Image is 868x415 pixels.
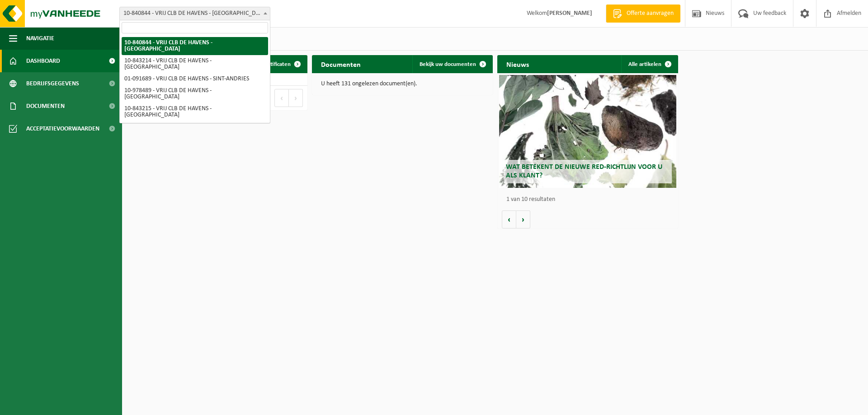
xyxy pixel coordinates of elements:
span: Documenten [26,95,65,117]
button: Next [289,89,303,107]
a: Wat betekent de nieuwe RED-richtlijn voor u als klant? [499,75,676,188]
p: U heeft 131 ongelezen document(en). [321,81,484,87]
button: Previous [274,89,289,107]
button: Volgende [516,210,530,228]
li: 10-978489 - VRIJ CLB DE HAVENS - [GEOGRAPHIC_DATA] [122,85,268,103]
a: Bekijk uw documenten [412,55,492,73]
a: Offerte aanvragen [606,5,680,23]
button: Vorige [502,210,516,228]
span: Bekijk uw documenten [420,61,476,67]
span: Bedrijfsgegevens [26,72,79,95]
li: 10-843215 - VRIJ CLB DE HAVENS - [GEOGRAPHIC_DATA] [122,103,268,121]
a: Alle artikelen [621,55,677,73]
li: 10-840844 - VRIJ CLB DE HAVENS - [GEOGRAPHIC_DATA] [122,37,268,55]
li: 01-091689 - VRIJ CLB DE HAVENS - SINT-ANDRIES [122,73,268,85]
span: Offerte aanvragen [624,9,676,18]
span: 10-840844 - VRIJ CLB DE HAVENS - BRUGGE [119,7,270,20]
span: Navigatie [26,27,54,50]
p: 1 van 10 resultaten [506,196,674,203]
span: Wat betekent de nieuwe RED-richtlijn voor u als klant? [506,163,662,179]
h2: Nieuws [497,55,538,73]
h2: Documenten [312,55,370,73]
li: 10-843214 - VRIJ CLB DE HAVENS - [GEOGRAPHIC_DATA] [122,55,268,73]
span: Dashboard [26,50,60,72]
span: 10-840844 - VRIJ CLB DE HAVENS - BRUGGE [120,7,270,20]
strong: [PERSON_NAME] [547,10,592,17]
span: Acceptatievoorwaarden [26,117,99,140]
